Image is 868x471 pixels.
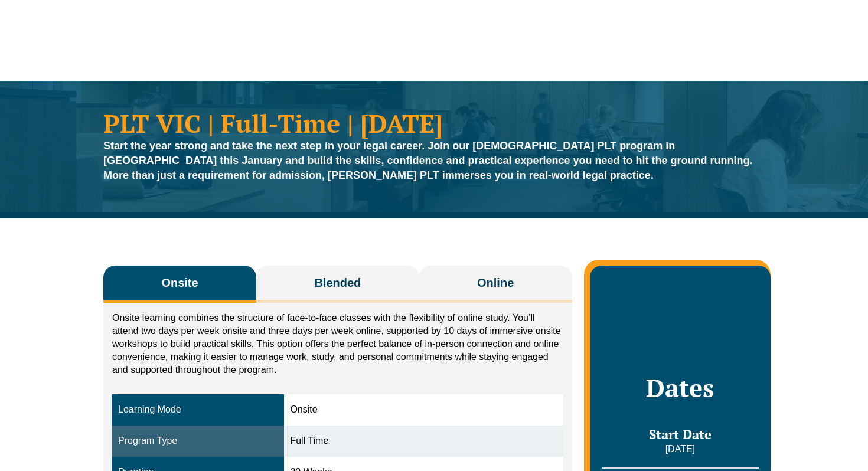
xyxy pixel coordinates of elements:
div: Program Type [118,434,278,448]
h1: PLT VIC | Full-Time | [DATE] [103,110,765,136]
div: Full Time [290,434,557,448]
div: Onsite [290,403,557,417]
span: Online [477,274,514,291]
p: [DATE] [602,443,759,456]
span: Onsite [161,274,198,291]
span: Blended [314,274,361,291]
div: Learning Mode [118,403,278,417]
h2: Dates [602,373,759,403]
p: Onsite learning combines the structure of face-to-face classes with the flexibility of online stu... [112,312,563,377]
span: Start Date [649,426,712,443]
strong: Start the year strong and take the next step in your legal career. Join our [DEMOGRAPHIC_DATA] PL... [103,140,753,181]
